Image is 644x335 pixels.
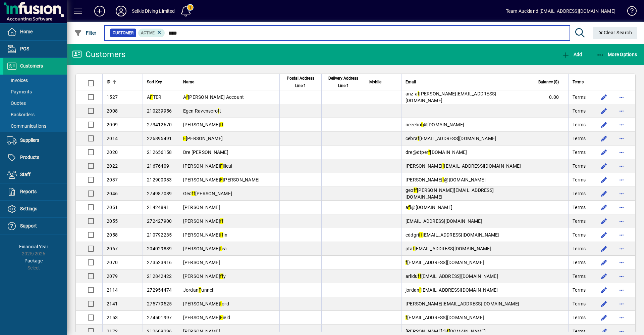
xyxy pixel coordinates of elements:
[7,112,35,117] span: Backorders
[406,150,467,155] span: dre@dtper [DOMAIN_NAME]
[20,206,37,211] span: Settings
[183,274,226,279] span: [PERSON_NAME] y
[616,298,627,309] button: More options
[147,94,161,100] span: A TER
[616,119,627,130] button: More options
[406,260,484,265] span: [EMAIL_ADDRESS][DOMAIN_NAME]
[573,94,586,100] span: Terms
[183,232,227,238] span: [PERSON_NAME] in
[573,204,586,211] span: Terms
[183,246,227,251] span: [PERSON_NAME] ea
[220,232,222,238] em: f
[20,137,39,143] span: Suppliers
[183,177,260,182] span: [PERSON_NAME] [PERSON_NAME]
[147,232,172,238] span: 210792235
[599,147,609,158] button: Edit
[408,205,410,210] em: f
[415,187,417,193] em: f
[147,177,172,182] span: 212900983
[3,120,67,132] a: Communications
[107,136,118,141] span: 2014
[220,301,222,306] em: f
[420,274,421,279] em: f
[599,188,609,199] button: Edit
[616,285,627,295] button: More options
[194,191,195,196] em: f
[3,201,67,217] a: Settings
[418,136,419,141] em: f
[616,133,627,144] button: More options
[573,245,586,252] span: Terms
[107,191,118,196] span: 2046
[107,246,118,251] span: 2067
[599,257,609,268] button: Edit
[7,89,32,94] span: Payments
[147,78,162,86] span: Sort Key
[599,298,609,309] button: Edit
[183,94,244,100] span: A [PERSON_NAME] Account
[573,190,586,197] span: Terms
[107,78,122,86] div: ID
[3,41,67,57] a: POS
[560,48,584,60] button: Add
[107,260,118,265] span: 2070
[406,177,486,182] span: [PERSON_NAME] @[DOMAIN_NAME]
[3,183,67,200] a: Reports
[107,218,118,224] span: 2055
[222,122,223,127] em: f
[183,108,221,114] span: Egen Ravenscro t
[3,109,67,120] a: Backorders
[183,260,220,265] span: [PERSON_NAME]
[147,163,169,169] span: 21676409
[183,136,186,141] em: F
[599,106,609,116] button: Edit
[7,100,26,106] span: Quotes
[406,232,499,238] span: eddgri [EMAIL_ADDRESS][DOMAIN_NAME]
[447,329,448,334] em: f
[183,78,194,86] span: Name
[284,75,317,89] span: Postal Address Line 1
[3,86,67,97] a: Payments
[147,274,172,279] span: 212842422
[406,187,494,200] span: geo [PERSON_NAME][EMAIL_ADDRESS][DOMAIN_NAME]
[107,329,118,334] span: 2172
[147,122,172,127] span: 273412670
[573,232,586,238] span: Terms
[107,274,118,279] span: 2079
[183,150,228,155] span: Dre [PERSON_NAME]
[147,260,172,265] span: 273523916
[147,315,172,320] span: 274501997
[573,78,584,86] span: Terms
[183,136,223,141] span: [PERSON_NAME]
[24,258,43,263] span: Package
[107,163,118,169] span: 2022
[107,78,110,86] span: ID
[220,246,222,251] em: f
[406,205,452,210] span: a l@[DOMAIN_NAME]
[573,328,586,335] span: Terms
[616,188,627,199] button: More options
[616,243,627,254] button: More options
[110,5,132,17] button: Profile
[598,30,632,35] span: Clear Search
[147,108,172,114] span: 210239956
[7,123,46,129] span: Communications
[132,6,175,16] div: Selkie Diving Limited
[428,150,430,155] em: f
[413,246,415,251] em: f
[72,49,125,60] div: Customers
[599,161,609,171] button: Edit
[220,218,222,224] em: f
[141,31,155,35] span: Active
[616,229,627,240] button: More options
[573,259,586,266] span: Terms
[20,63,43,69] span: Customers
[442,177,444,182] em: f
[369,78,397,86] div: Mobile
[3,166,67,183] a: Staff
[147,287,172,293] span: 272954474
[599,312,609,323] button: Edit
[107,108,118,114] span: 2008
[599,133,609,144] button: Edit
[107,122,118,127] span: 2009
